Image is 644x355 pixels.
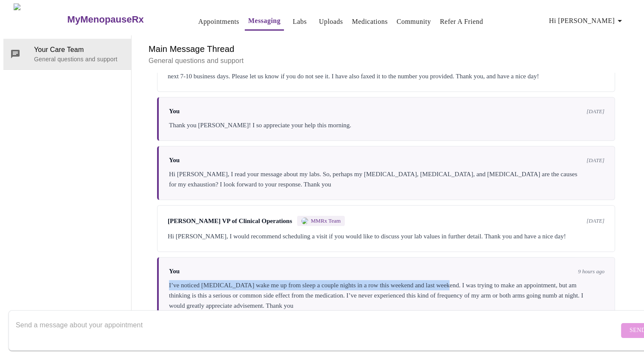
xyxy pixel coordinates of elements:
[168,218,292,225] span: [PERSON_NAME] VP of Clinical Operations
[168,231,604,241] div: Hi [PERSON_NAME], I would recommend scheduling a visit if you would like to discuss your lab valu...
[311,218,341,224] span: MMRx Team
[198,16,239,28] a: Appointments
[16,317,619,344] textarea: Send a message about your appointment
[169,120,604,130] div: Thank you [PERSON_NAME]! I so appreciate your help this morning.
[169,169,604,189] div: Hi [PERSON_NAME], I read your message about my labs. So, perhaps my [MEDICAL_DATA], [MEDICAL_DATA...
[66,5,178,34] a: MyMenopauseRx
[587,157,604,164] span: [DATE]
[397,16,431,28] a: Community
[245,12,284,31] button: Messaging
[169,268,180,275] span: You
[587,108,604,115] span: [DATE]
[34,55,124,63] p: General questions and support
[319,16,343,28] a: Uploads
[436,13,487,30] button: Refer a Friend
[248,15,280,27] a: Messaging
[14,3,66,35] img: MyMenopauseRx Logo
[286,13,313,30] button: Labs
[149,56,624,66] p: General questions and support
[301,218,308,224] img: MMRX
[169,157,180,164] span: You
[352,16,388,28] a: Medications
[169,108,180,115] span: You
[587,218,604,224] span: [DATE]
[169,280,604,311] div: I’ve noticed [MEDICAL_DATA] wake me up from sleep a couple nights in a row this weekend and last ...
[393,13,435,30] button: Community
[293,16,307,28] a: Labs
[195,13,243,30] button: Appointments
[549,15,625,27] span: Hi [PERSON_NAME]
[67,14,144,25] h3: MyMenopauseRx
[546,12,628,29] button: Hi [PERSON_NAME]
[3,39,131,69] div: Your Care TeamGeneral questions and support
[149,42,624,56] h6: Main Message Thread
[315,13,346,30] button: Uploads
[349,13,391,30] button: Medications
[440,16,483,28] a: Refer a Friend
[578,268,604,275] span: 9 hours ago
[34,45,124,55] span: Your Care Team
